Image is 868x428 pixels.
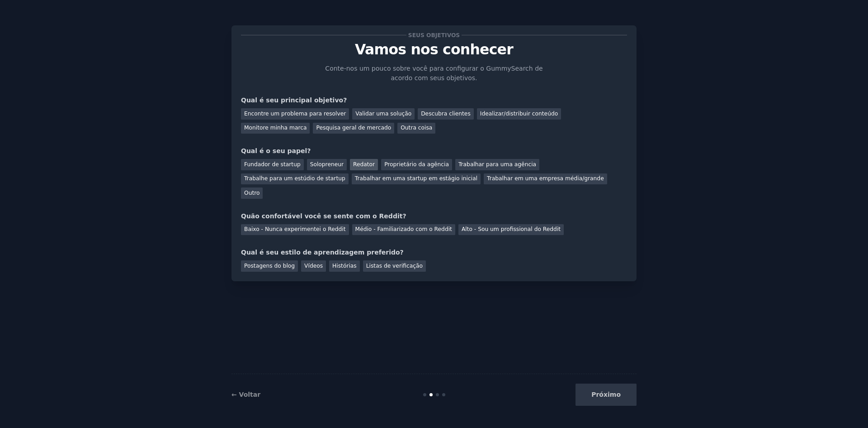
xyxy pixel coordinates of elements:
font: Alto - Sou um profissional do Reddit [462,226,561,232]
font: Baixo - Nunca experimentei o Reddit [244,226,346,232]
font: Vídeos [304,263,323,269]
font: Listas de verificação [366,263,423,269]
font: Solopreneur [310,161,344,168]
font: Pesquisa geral de mercado [316,125,391,131]
font: Qual é o seu papel? [241,147,311,154]
font: Encontre um problema para resolver [244,111,346,117]
a: ← Voltar [231,391,260,398]
font: Idealizar/distribuir conteúdo [480,111,558,117]
font: Trabalhar em uma empresa média/grande [487,175,604,182]
font: Postagens do blog [244,263,295,269]
font: Proprietário da agência [384,161,449,168]
font: Qual é seu estilo de aprendizagem preferido? [241,249,404,256]
font: Trabalhar em uma startup em estágio inicial [355,175,477,182]
font: Qual é seu principal objetivo? [241,96,347,104]
font: Seus objetivos [408,32,460,38]
font: Trabalhe para um estúdio de startup [244,175,345,182]
font: Validar uma solução [355,111,411,117]
font: Outro [244,190,259,196]
font: Redator [353,161,375,168]
font: Médio - Familiarizado com o Reddit [355,226,452,232]
font: Outra coisa [401,125,432,131]
font: Histórias [332,263,357,269]
font: Descubra clientes [421,111,471,117]
font: Quão confortável você se sente com o Reddit? [241,212,406,220]
font: Vamos nos conhecer [355,41,513,58]
font: Monitore minha marca [244,125,307,131]
font: Fundador de startup [244,161,301,168]
font: Trabalhar para uma agência [458,161,536,168]
font: Conte-nos um pouco sobre você para configurar o GummySearch de acordo com seus objetivos. [325,65,542,82]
